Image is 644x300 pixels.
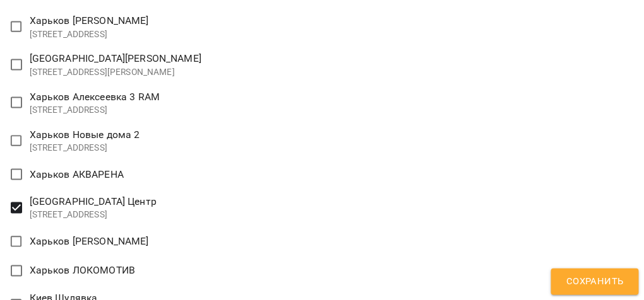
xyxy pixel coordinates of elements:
[30,265,136,277] span: Харьков ЛОКОМОТИВ
[30,28,149,41] p: [STREET_ADDRESS]
[30,209,157,222] p: [STREET_ADDRESS]
[30,168,124,180] span: Харьков АКВАРЕНА
[30,142,140,154] p: [STREET_ADDRESS]
[566,274,624,290] span: Сохранить
[30,91,160,103] span: Харьков Алексеевка 3 RAM
[30,66,201,79] p: [STREET_ADDRESS][PERSON_NAME]
[30,196,157,208] span: [GEOGRAPHIC_DATA] Центр
[30,236,149,248] span: Харьков [PERSON_NAME]
[30,129,140,141] span: Харьков Новые дома 2
[30,104,160,117] p: [STREET_ADDRESS]
[551,268,639,295] button: Сохранить
[30,52,201,64] span: [GEOGRAPHIC_DATA][PERSON_NAME]
[30,14,149,26] span: Харьков [PERSON_NAME]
